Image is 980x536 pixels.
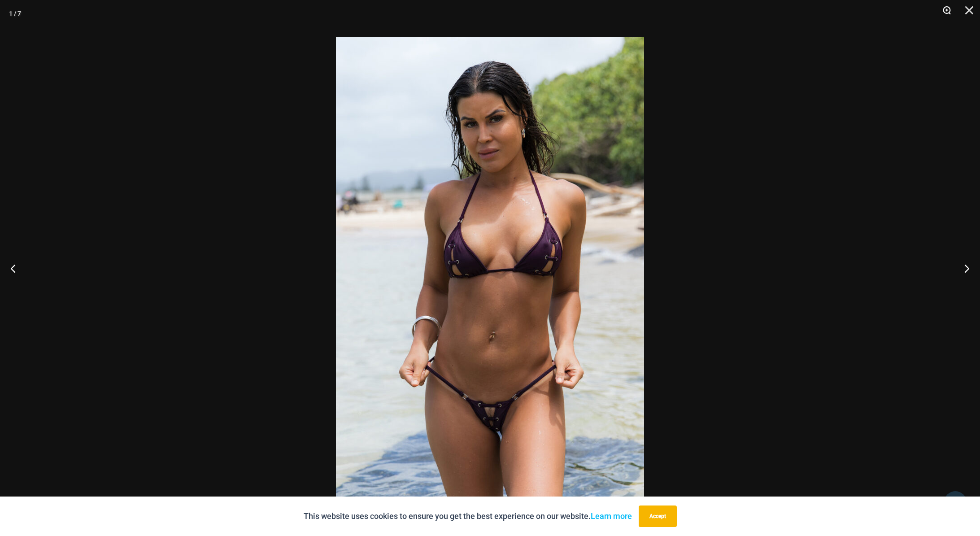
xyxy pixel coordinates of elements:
[946,246,980,291] button: Next
[304,510,632,523] p: This website uses cookies to ensure you get the best experience on our website.
[9,7,21,20] div: 1 / 7
[639,505,677,527] button: Accept
[336,37,644,499] img: Link Plum 3070 Tri Top 4580 Micro 01
[591,511,632,521] a: Learn more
